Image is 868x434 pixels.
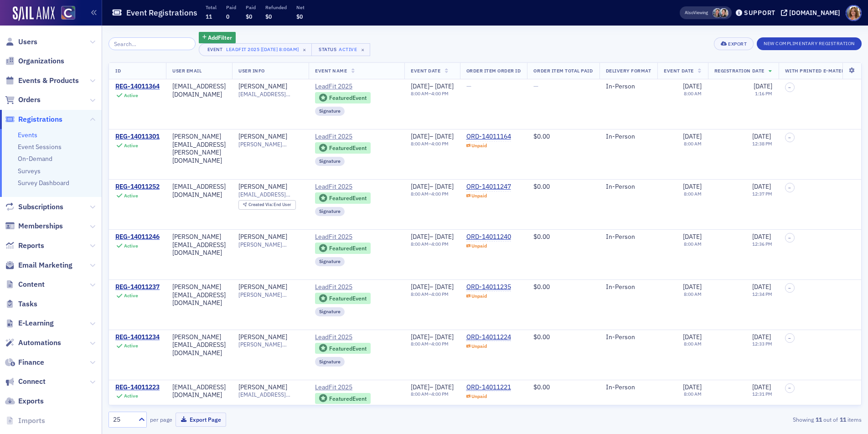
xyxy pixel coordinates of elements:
[18,241,44,251] span: Reports
[757,37,862,50] button: New Complimentary Registration
[115,333,160,341] a: REG-14011234
[752,232,771,241] span: [DATE]
[664,67,693,74] span: Event Date
[18,114,62,124] span: Registrations
[238,67,265,74] span: User Info
[315,83,398,91] a: LeadFit 2025
[115,233,160,241] div: REG-14011246
[752,182,771,191] span: [DATE]
[411,140,429,147] time: 8:00 AM
[115,133,160,141] a: REG-14011301
[124,393,138,399] div: Active
[431,191,449,197] time: 4:00 PM
[315,343,371,354] div: Featured Event
[124,243,138,249] div: Active
[124,293,138,299] div: Active
[411,391,429,397] time: 8:00 AM
[411,83,454,91] div: –
[359,46,367,54] span: ×
[18,377,46,387] span: Connect
[238,241,302,248] span: [PERSON_NAME][EMAIL_ADDRESS][DOMAIN_NAME]
[752,291,772,297] time: 12:34 PM
[329,396,367,401] div: Featured Event
[684,291,702,297] time: 8:00 AM
[684,90,702,97] time: 8:00 AM
[411,90,429,97] time: 8:00 AM
[785,67,856,74] span: With Printed E-Materials
[238,333,287,341] a: [PERSON_NAME]
[248,201,274,207] span: Created Via :
[411,241,454,247] div: –
[411,132,429,140] span: [DATE]
[683,333,702,341] span: [DATE]
[606,333,651,341] div: In-Person
[411,241,429,247] time: 8:00 AM
[411,233,454,241] div: –
[315,283,398,291] span: LeadFit 2025
[238,133,287,141] div: [PERSON_NAME]
[435,182,454,191] span: [DATE]
[411,183,454,191] div: –
[752,283,771,291] span: [DATE]
[315,107,345,116] div: Signature
[5,416,45,426] a: Imports
[411,283,429,291] span: [DATE]
[55,6,75,21] a: View Homepage
[238,183,287,191] div: [PERSON_NAME]
[684,241,702,247] time: 8:00 AM
[471,243,487,249] div: Unpaid
[329,246,367,251] div: Featured Event
[713,8,722,18] span: Tiffany Carson
[113,415,133,424] div: 25
[315,333,398,341] a: LeadFit 2025
[788,285,791,291] span: –
[238,191,302,198] span: [EMAIL_ADDRESS][DOMAIN_NAME]
[431,341,449,347] time: 4:00 PM
[115,183,160,191] a: REG-14011252
[315,307,345,316] div: Signature
[172,383,226,399] div: [EMAIL_ADDRESS][DOMAIN_NAME]
[315,257,345,266] div: Signature
[752,191,772,197] time: 12:37 PM
[466,383,511,392] div: ORD-14011221
[606,67,651,74] span: Delivery Format
[5,37,37,47] a: Users
[176,413,226,427] button: Export Page
[752,341,772,347] time: 12:33 PM
[238,233,287,241] div: [PERSON_NAME]
[752,391,772,397] time: 12:31 PM
[431,90,449,97] time: 4:00 PM
[5,95,41,105] a: Orders
[238,383,287,392] a: [PERSON_NAME]
[238,341,302,348] span: [PERSON_NAME][EMAIL_ADDRESS][DOMAIN_NAME]
[172,133,226,165] div: [PERSON_NAME][EMAIL_ADDRESS][PERSON_NAME][DOMAIN_NAME]
[5,279,45,289] a: Content
[315,183,398,191] a: LeadFit 2025
[238,283,287,291] div: [PERSON_NAME]
[115,67,121,74] span: ID
[315,383,398,392] a: LeadFit 2025
[5,241,44,251] a: Reports
[115,383,160,392] a: REG-14011223
[206,4,217,10] p: Total
[752,383,771,391] span: [DATE]
[683,82,702,90] span: [DATE]
[226,4,236,10] p: Paid
[471,393,487,399] div: Unpaid
[471,293,487,299] div: Unpaid
[411,182,429,191] span: [DATE]
[411,333,429,341] span: [DATE]
[5,338,61,348] a: Automations
[466,183,511,191] a: ORD-14011247
[466,233,511,241] div: ORD-14011240
[238,291,302,298] span: [PERSON_NAME][EMAIL_ADDRESS][DOMAIN_NAME]
[265,13,272,20] span: $0
[124,143,138,149] div: Active
[606,233,651,241] div: In-Person
[435,383,454,391] span: [DATE]
[18,396,44,406] span: Exports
